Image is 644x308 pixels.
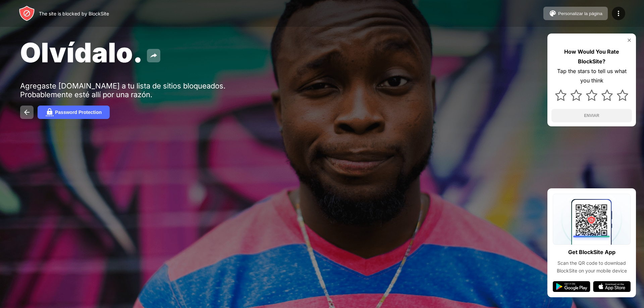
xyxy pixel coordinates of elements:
img: star.svg [571,89,582,101]
img: share.svg [150,52,158,60]
img: app-store.svg [593,281,631,292]
img: star.svg [601,89,613,101]
div: Password Protection [55,110,102,115]
img: google-play.svg [553,281,590,292]
button: Password Protection [38,106,110,119]
img: pallet.svg [549,9,557,17]
img: rate-us-close.svg [627,38,632,43]
img: star.svg [617,89,628,101]
div: Tap the stars to tell us what you think [551,66,632,86]
img: back.svg [23,108,31,116]
img: header-logo.svg [19,5,35,21]
div: Get BlockSite App [568,247,615,257]
div: How Would You Rate BlockSite? [551,47,632,66]
img: menu-icon.svg [614,9,623,17]
div: The site is blocked by BlockSite [39,11,109,16]
iframe: Banner [20,224,179,300]
div: Scan the QR code to download BlockSite on your mobile device [553,259,631,274]
img: star.svg [555,89,567,101]
div: Personalizar la página [558,11,602,16]
button: ENVIAR [551,109,632,122]
img: password.svg [46,108,54,116]
button: Personalizar la página [543,7,608,20]
img: qrcode.svg [553,194,631,245]
div: Agregaste [DOMAIN_NAME] a tu lista de sitios bloqueados. Probablemente esté allí por una razón. [20,81,227,99]
img: star.svg [586,89,597,101]
span: Olvídalo. [20,36,143,69]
